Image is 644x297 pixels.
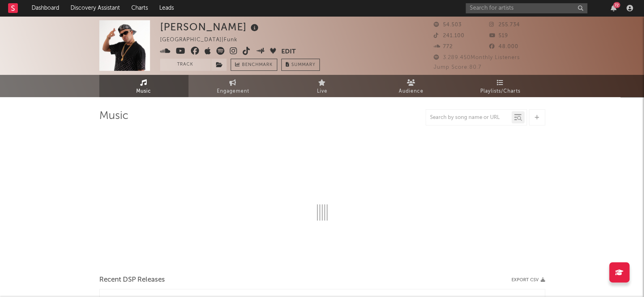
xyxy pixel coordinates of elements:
[399,87,424,96] span: Audience
[367,75,456,97] a: Audience
[511,278,545,282] button: Export CSV
[456,75,545,97] a: Playlists/Charts
[99,75,188,97] a: Music
[489,44,518,49] span: 48.000
[480,87,520,96] span: Playlists/Charts
[188,75,278,97] a: Engagement
[611,5,616,11] button: 72
[231,59,277,71] a: Benchmark
[291,63,315,67] span: Summary
[434,33,464,38] span: 241.100
[434,22,462,28] span: 54.503
[466,3,587,13] input: Search for artists
[99,275,165,285] span: Recent DSP Releases
[160,20,261,34] div: [PERSON_NAME]
[317,87,327,96] span: Live
[489,22,520,28] span: 255.734
[281,47,296,57] button: Edit
[426,115,511,121] input: Search by song name or URL
[217,87,249,96] span: Engagement
[136,87,151,96] span: Music
[160,35,247,45] div: [GEOGRAPHIC_DATA] | Funk
[613,2,620,8] div: 72
[242,60,273,70] span: Benchmark
[278,75,367,97] a: Live
[434,65,481,70] span: Jump Score: 80.7
[434,44,453,49] span: 772
[281,59,320,71] button: Summary
[434,55,520,60] span: 3.289.450 Monthly Listeners
[160,59,211,71] button: Track
[489,33,508,38] span: 519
